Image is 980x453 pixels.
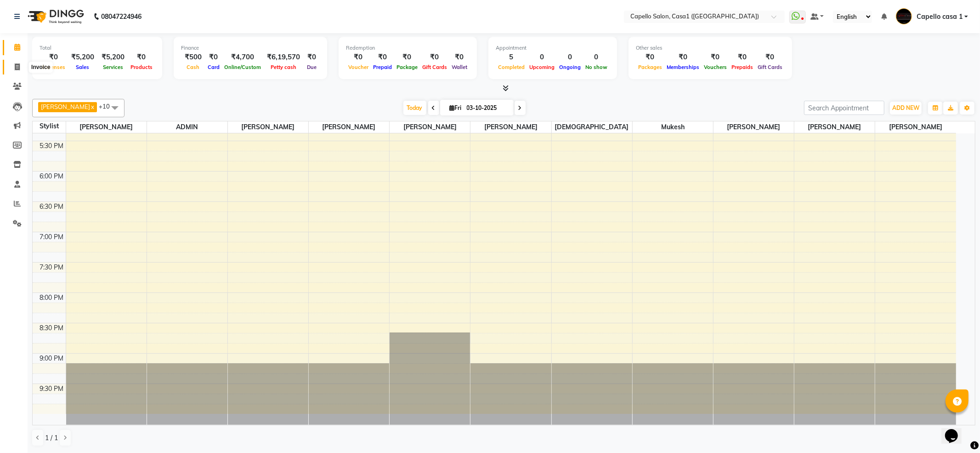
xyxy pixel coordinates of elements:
[527,52,557,63] div: 0
[896,8,912,24] img: Capello casa 1
[304,52,320,63] div: ₹0
[394,52,420,63] div: ₹0
[268,64,299,70] span: Petty cash
[552,121,632,133] span: [DEMOGRAPHIC_DATA]
[420,64,449,70] span: Gift Cards
[664,52,702,63] div: ₹0
[496,44,610,52] div: Appointment
[90,103,94,110] a: x
[527,64,557,70] span: Upcoming
[38,263,66,272] div: 7:30 PM
[45,433,58,443] span: 1 / 1
[38,232,66,242] div: 7:00 PM
[420,52,449,63] div: ₹0
[804,101,884,115] input: Search Appointment
[371,52,394,63] div: ₹0
[38,293,66,303] div: 8:00 PM
[636,64,664,70] span: Packages
[557,52,583,63] div: 0
[128,52,155,63] div: ₹0
[33,121,66,131] div: Stylist
[38,384,66,394] div: 9:30 PM
[636,44,785,52] div: Other sales
[496,52,527,63] div: 5
[66,121,147,133] span: [PERSON_NAME]
[74,64,92,70] span: Sales
[40,44,155,52] div: Total
[101,64,125,70] span: Services
[38,354,66,363] div: 9:00 PM
[702,52,729,63] div: ₹0
[729,64,755,70] span: Prepaids
[346,52,371,63] div: ₹0
[470,121,551,133] span: [PERSON_NAME]
[305,64,319,70] span: Due
[403,101,426,115] span: Today
[390,121,470,133] span: [PERSON_NAME]
[99,103,117,110] span: +10
[702,64,729,70] span: Vouchers
[583,52,610,63] div: 0
[185,64,202,70] span: Cash
[205,64,222,70] span: Card
[664,64,702,70] span: Memberships
[38,202,66,212] div: 6:30 PM
[371,64,394,70] span: Prepaid
[394,64,420,70] span: Package
[41,103,90,110] span: [PERSON_NAME]
[496,64,527,70] span: Completed
[98,52,128,63] div: ₹5,200
[729,52,755,63] div: ₹0
[633,121,713,133] span: Mukesh
[181,44,320,52] div: Finance
[755,64,785,70] span: Gift Cards
[40,52,68,63] div: ₹0
[38,172,66,181] div: 6:00 PM
[222,52,263,63] div: ₹4,700
[892,104,919,111] span: ADD NEW
[205,52,222,63] div: ₹0
[636,52,664,63] div: ₹0
[714,121,794,133] span: [PERSON_NAME]
[583,64,610,70] span: No show
[101,4,142,29] b: 08047224946
[181,52,205,63] div: ₹500
[755,52,785,63] div: ₹0
[38,323,66,333] div: 8:30 PM
[147,121,227,133] span: ADMIN
[346,44,470,52] div: Redemption
[29,62,52,73] div: Invoice
[68,52,98,63] div: ₹5,200
[449,64,470,70] span: Wallet
[449,52,470,63] div: ₹0
[222,64,263,70] span: Online/Custom
[38,141,66,151] div: 5:30 PM
[917,12,963,22] span: Capello casa 1
[346,64,371,70] span: Voucher
[448,104,464,111] span: Fri
[309,121,389,133] span: [PERSON_NAME]
[464,101,510,115] input: 2025-10-03
[128,64,155,70] span: Products
[941,416,971,444] iframe: chat widget
[794,121,875,133] span: [PERSON_NAME]
[263,52,304,63] div: ₹6,19,570
[875,121,956,133] span: [PERSON_NAME]
[228,121,308,133] span: [PERSON_NAME]
[23,4,86,29] img: logo
[890,102,922,115] button: ADD NEW
[557,64,583,70] span: Ongoing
